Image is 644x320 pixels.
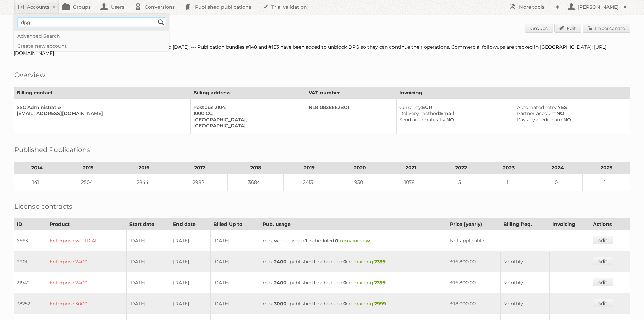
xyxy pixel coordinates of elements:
h2: License contracts [14,201,72,211]
td: 1078 [385,174,437,191]
h2: [PERSON_NAME] [576,4,620,10]
th: 2014 [14,162,61,174]
div: EUR [399,104,508,110]
td: 21942 [14,272,47,293]
a: Impersonate [583,24,630,33]
td: Enterprise 2400 [47,251,126,272]
td: [DATE] [170,230,211,252]
td: max: - published: - scheduled: - [260,251,447,272]
strong: ∞ [366,238,370,244]
th: Product [47,218,126,230]
div: [EMAIL_ADDRESS][DOMAIN_NAME] [17,110,185,116]
td: 9901 [14,251,47,272]
td: Monthly [501,293,549,314]
div: YES [517,104,625,110]
td: [DATE] [127,230,170,252]
td: Enterprise 2400 [47,272,126,293]
th: 2015 [61,162,116,174]
td: 2982 [172,174,228,191]
strong: 0 [335,238,338,244]
strong: 3000 [274,301,287,307]
th: 2017 [172,162,228,174]
strong: 2399 [374,280,386,286]
a: edit [593,236,613,244]
span: Send automatically: [399,116,446,123]
th: Price (yearly) [447,218,501,230]
strong: 1 [314,280,315,286]
th: 2021 [385,162,437,174]
td: max: - published: - scheduled: - [260,293,447,314]
th: Pub. usage [260,218,447,230]
td: [DATE] [127,293,170,314]
td: [DATE] [211,293,260,314]
a: Create new account [14,41,169,51]
td: [DATE] [127,251,170,272]
div: SSC Administratie [17,104,185,110]
td: 2504 [61,174,116,191]
th: Billing address [191,87,306,99]
div: [GEOGRAPHIC_DATA], [193,116,300,123]
td: 3684 [228,174,284,191]
th: 2022 [437,162,485,174]
td: 2413 [284,174,335,191]
td: Monthly [501,251,549,272]
td: 930 [335,174,385,191]
div: NO [517,110,625,116]
td: [DATE] [211,272,260,293]
span: Automated retry: [517,104,558,110]
strong: 2400 [274,259,287,265]
input: Search [156,17,166,27]
td: [DATE] [211,251,260,272]
td: €16.800,00 [447,272,501,293]
a: Advanced Search [14,31,169,41]
th: Invoicing [549,218,590,230]
a: edit [593,299,613,307]
div: Email [399,110,508,116]
td: [DATE] [211,230,260,252]
td: 5 [437,174,485,191]
span: remaining: [349,301,386,307]
td: 1 [582,174,630,191]
div: NO [399,116,508,123]
h2: Overview [14,70,45,80]
td: max: - published: - scheduled: - [260,272,447,293]
td: [DATE] [170,251,211,272]
strong: 2400 [274,280,287,286]
div: 1000 CC, [193,110,300,116]
a: Edit [554,24,581,33]
th: 2024 [533,162,582,174]
h2: Accounts [27,4,49,10]
h2: Published Publications [14,145,90,155]
td: Monthly [501,272,549,293]
td: Not applicable. [447,230,590,252]
div: [GEOGRAPHIC_DATA] [193,123,300,129]
strong: ∞ [274,238,278,244]
strong: 0 [343,301,347,307]
th: Start date [127,218,170,230]
div: Postbus 2104, [193,104,300,110]
strong: 1 [314,301,315,307]
strong: 1 [305,238,307,244]
td: 1 [485,174,533,191]
th: Billing contact [14,87,191,99]
h1: Account 3562: DPG Media B.V. [14,24,630,34]
th: 2016 [116,162,172,174]
td: 141 [14,174,61,191]
strong: 2399 [374,259,386,265]
th: 2018 [228,162,284,174]
td: [DATE] [170,272,211,293]
a: edit [593,278,613,286]
strong: 0 [343,280,347,286]
th: 2025 [582,162,630,174]
th: 2019 [284,162,335,174]
td: 0 [533,174,582,191]
td: 6563 [14,230,47,252]
strong: 2999 [374,301,386,307]
td: 38252 [14,293,47,314]
span: remaining: [340,238,370,244]
th: Invoicing [396,87,630,99]
span: Partner account: [517,110,556,116]
td: €18.000,00 [447,293,501,314]
strong: 1 [314,259,315,265]
th: 2020 [335,162,385,174]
